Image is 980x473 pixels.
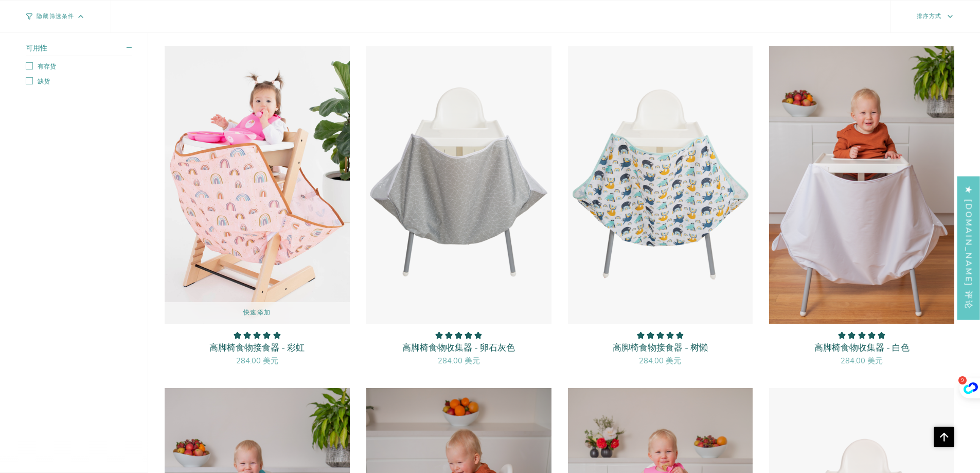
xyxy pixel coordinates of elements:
a: 高脚椅食物接食器 - 彩虹 [165,46,350,324]
font: 高脚椅食物收集器 - 白色 [814,342,910,354]
button: 排序方式 [890,1,980,32]
a: 高脚椅食物接食器 - 彩虹 [175,331,340,366]
font: 284.00 美元 [438,356,480,366]
button: 滚动到顶部 [934,427,954,447]
font: 284.00 美元 [639,356,681,366]
div: 点击打开 Judge.me 浮动评论标签 [957,176,980,320]
button: 快速添加 [165,302,350,324]
summary: 可用性 [26,43,132,56]
font: 可用性 [26,43,47,53]
font: ★ [DOMAIN_NAME] 评论 [963,185,974,310]
font: 284.00 美元 [841,356,883,366]
a: 高脚椅食物收集器 - 白色 [779,331,944,366]
font: 高脚椅食物接食器 - 彩虹 [209,342,305,354]
a: 高脚椅食物接食器 - 树懒 [578,331,743,366]
font: 高脚椅食物接食器 - 树懒 [613,342,708,354]
font: 排序方式 [917,12,942,20]
a: 高脚椅食物收集器 - 卵石灰色 [366,46,551,324]
font: 高脚椅食物收集器 - 卵石灰色 [402,342,515,354]
font: 隐藏筛选条件 [37,12,75,20]
a: 高脚椅食物收集器 - 卵石灰色 [377,331,541,366]
a: 高脚椅食物接食器 - 树懒 [568,46,753,324]
font: 284.00 美元 [236,356,278,366]
font: 缺货 [38,77,50,85]
a: 高脚椅食物收集器 - 白色 [769,46,954,324]
font: 有存货 [38,62,56,71]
